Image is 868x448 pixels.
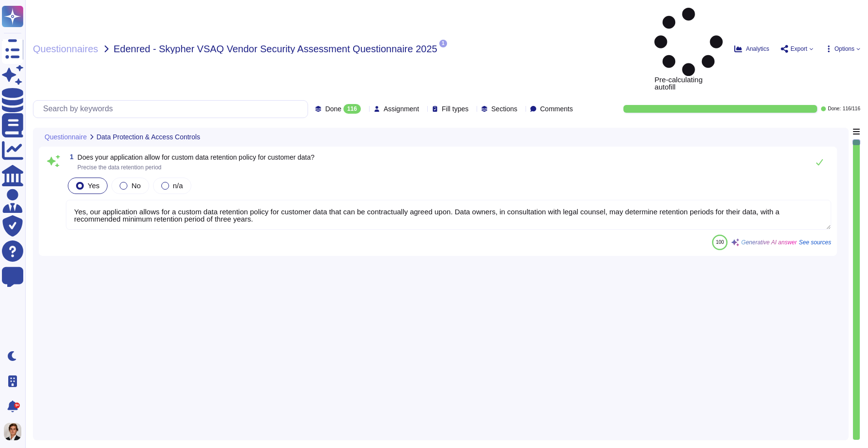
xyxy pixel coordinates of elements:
[66,200,831,230] textarea: Yes, our application allows for a custom data retention policy for customer data that can be cont...
[96,134,200,140] span: Data Protection & Access Controls
[540,105,573,112] span: Comments
[325,105,341,112] span: Done
[114,44,437,54] span: Edenred - Skypher VSAQ Vendor Security Assessment Questionnaire 2025
[835,46,854,52] span: Options
[77,164,161,171] span: Precise the data retention period
[2,421,28,442] button: user
[799,239,831,245] span: See sources
[828,106,841,111] span: Done:
[746,46,769,52] span: Analytics
[38,101,308,118] input: Search by keywords
[66,153,74,160] span: 1
[131,181,140,190] span: No
[4,423,21,440] img: user
[384,105,419,112] span: Assignment
[734,45,769,53] button: Analytics
[77,153,314,161] span: Does your application allow for custom data retention policy for customer data?
[442,105,468,112] span: Fill types
[843,106,860,111] span: 116 / 116
[88,181,99,190] span: Yes
[14,403,20,408] div: 9+
[343,104,361,114] div: 116
[33,44,98,54] span: Questionnaires
[654,8,723,90] span: Pre-calculating autofill
[716,239,724,245] span: 100
[45,134,87,140] span: Questionnaire
[491,105,517,112] span: Sections
[741,239,797,245] span: Generative AI answer
[173,181,183,190] span: n/a
[790,46,807,52] span: Export
[439,40,447,47] span: 1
